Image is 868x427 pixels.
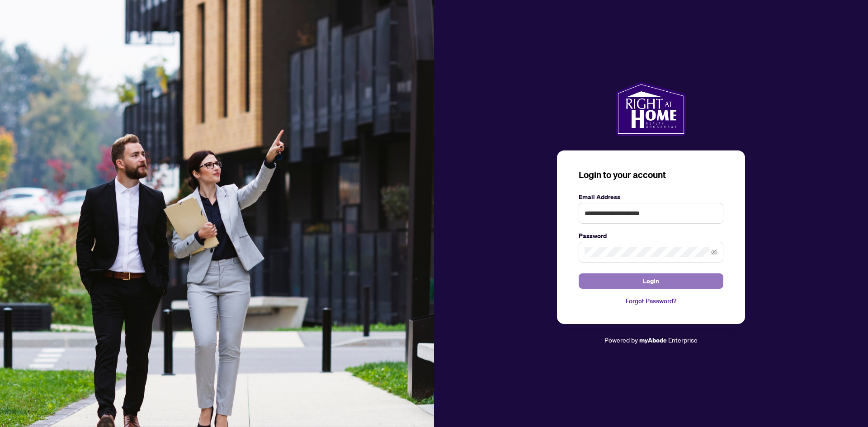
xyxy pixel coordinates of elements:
span: eye-invisible [711,249,717,255]
a: myAbode [639,335,667,345]
span: Login [643,274,659,288]
a: Forgot Password? [579,296,723,306]
img: ma-logo [616,82,686,136]
span: Enterprise [668,336,698,344]
button: Login [579,273,723,289]
span: Powered by [604,336,638,344]
h3: Login to your account [579,169,723,181]
label: Email Address [579,192,723,202]
label: Password [579,231,723,241]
